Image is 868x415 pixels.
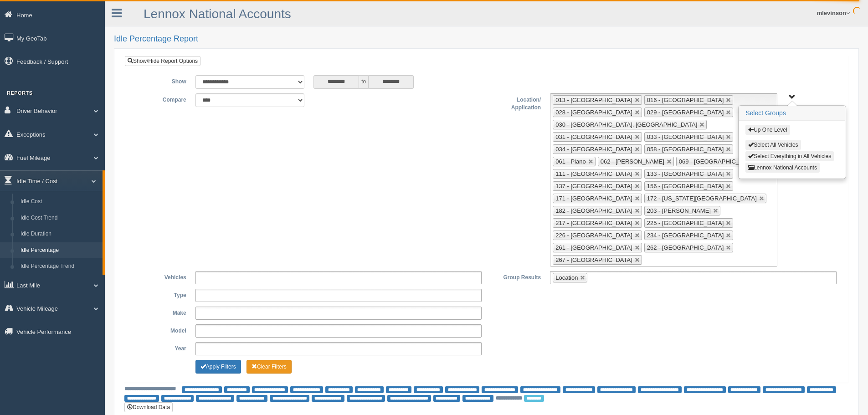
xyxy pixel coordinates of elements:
[132,342,191,353] label: Year
[647,207,711,214] span: 203 - [PERSON_NAME]
[647,220,724,226] span: 225 - [GEOGRAPHIC_DATA]
[739,106,845,121] h3: Select Groups
[486,271,545,282] label: Group Results
[555,195,632,202] span: 171 - [GEOGRAPHIC_DATA]
[132,289,191,300] label: Type
[745,125,790,135] button: Up One Level
[647,244,724,251] span: 262 - [GEOGRAPHIC_DATA]
[124,402,173,412] button: Download Data
[555,170,632,177] span: 111 - [GEOGRAPHIC_DATA]
[555,158,586,165] span: 061 - Plano
[555,256,632,263] span: 267 - [GEOGRAPHIC_DATA]
[647,232,724,239] span: 234 - [GEOGRAPHIC_DATA]
[647,170,724,177] span: 133 - [GEOGRAPHIC_DATA]
[16,194,103,210] a: Idle Cost
[647,133,724,140] span: 033 - [GEOGRAPHIC_DATA]
[647,146,724,153] span: 058 - [GEOGRAPHIC_DATA]
[132,324,191,335] label: Model
[555,121,697,128] span: 030 - [GEOGRAPHIC_DATA], [GEOGRAPHIC_DATA]
[195,360,241,374] button: Change Filter Options
[16,210,103,226] a: Idle Cost Trend
[745,163,820,173] button: Lennox National Accounts
[679,158,756,165] span: 069 - [GEOGRAPHIC_DATA]
[555,133,632,140] span: 031 - [GEOGRAPHIC_DATA]
[647,183,724,190] span: 156 - [GEOGRAPHIC_DATA]
[132,271,191,282] label: Vehicles
[555,244,632,251] span: 261 - [GEOGRAPHIC_DATA]
[601,158,664,165] span: 062 - [PERSON_NAME]
[359,75,368,89] span: to
[555,220,632,226] span: 217 - [GEOGRAPHIC_DATA]
[486,93,545,112] label: Location/ Application
[132,307,191,318] label: Make
[555,232,632,239] span: 226 - [GEOGRAPHIC_DATA]
[745,140,801,150] button: Select All Vehicles
[16,258,103,275] a: Idle Percentage Trend
[144,7,291,21] a: Lennox National Accounts
[247,360,292,374] button: Change Filter Options
[647,97,724,103] span: 016 - [GEOGRAPHIC_DATA]
[555,146,632,153] span: 034 - [GEOGRAPHIC_DATA]
[555,109,632,116] span: 028 - [GEOGRAPHIC_DATA]
[647,109,724,116] span: 029 - [GEOGRAPHIC_DATA]
[555,97,632,103] span: 013 - [GEOGRAPHIC_DATA]
[16,226,103,242] a: Idle Duration
[114,35,859,44] h2: Idle Percentage Report
[647,195,757,202] span: 172 - [US_STATE][GEOGRAPHIC_DATA]
[132,93,191,104] label: Compare
[125,56,200,66] a: Show/Hide Report Options
[555,183,632,190] span: 137 - [GEOGRAPHIC_DATA]
[555,207,632,214] span: 182 - [GEOGRAPHIC_DATA]
[745,151,834,161] button: Select Everything in All Vehicles
[16,242,103,259] a: Idle Percentage
[132,75,191,86] label: Show
[555,274,578,281] span: Location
